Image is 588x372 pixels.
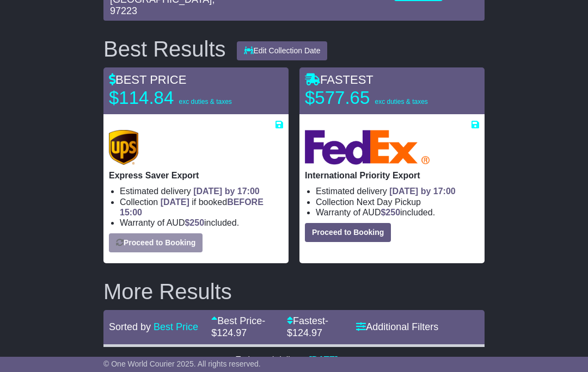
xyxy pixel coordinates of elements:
[385,208,400,217] span: 250
[103,359,261,368] span: © One World Courier 2025. All rights reserved.
[305,87,441,109] p: $577.65
[109,321,151,332] span: Sorted by
[189,218,204,227] span: 250
[193,187,260,196] span: [DATE] by 17:00
[316,197,479,207] li: Collection
[305,73,373,86] span: FASTEST
[120,208,142,217] span: 15:00
[161,197,189,207] span: [DATE]
[185,218,204,227] span: $
[109,73,186,86] span: BEST PRICE
[237,41,328,60] button: Edit Collection Date
[375,98,427,106] span: exc duties & taxes
[109,233,203,252] button: Proceed to Booking
[103,280,485,303] h2: More Results
[381,208,400,217] span: $
[227,197,264,207] span: BEFORE
[305,170,479,181] p: International Priority Export
[179,98,231,106] span: exc duties & taxes
[292,327,322,338] span: 124.97
[98,37,231,61] div: Best Results
[211,315,265,338] span: - $
[109,170,283,181] p: Express Saver Export
[305,130,430,165] img: FedEx Express: International Priority Export
[305,223,391,242] button: Proceed to Booking
[356,321,438,332] a: Additional Filters
[287,315,328,338] span: - $
[109,130,138,165] img: UPS (new): Express Saver Export
[389,187,456,196] span: [DATE] by 17:00
[316,207,479,218] li: Warranty of AUD included.
[287,315,328,338] a: Fastest- $124.97
[217,327,247,338] span: 124.97
[120,197,283,218] li: Collection
[120,197,264,217] span: if booked
[120,218,283,228] li: Warranty of AUD included.
[120,186,283,196] li: Estimated delivery
[154,321,198,332] a: Best Price
[316,186,479,196] li: Estimated delivery
[109,87,245,109] p: $114.84
[211,315,265,338] a: Best Price- $124.97
[357,197,421,207] span: Next Day Pickup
